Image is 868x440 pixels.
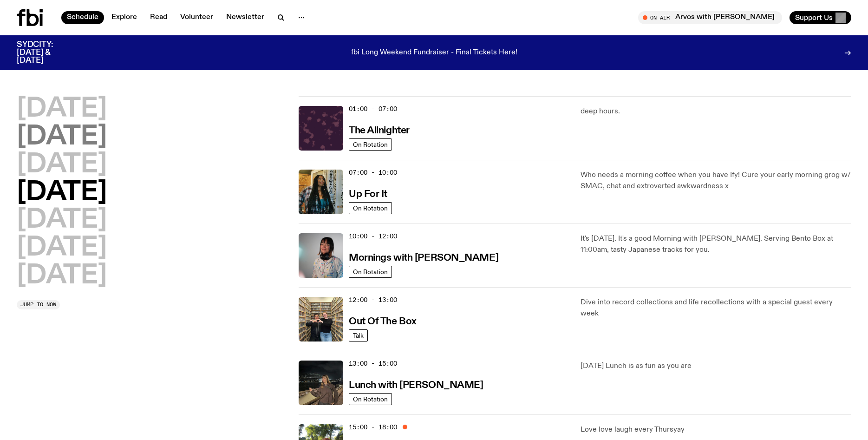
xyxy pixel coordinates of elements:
img: Ify - a Brown Skin girl with black braided twists, looking up to the side with her tongue stickin... [299,170,343,214]
button: [DATE] [17,235,107,261]
img: Matt and Kate stand in the music library and make a heart shape with one hand each. [299,297,343,341]
span: 13:00 - 15:00 [349,359,397,368]
p: deep hours. [581,106,851,117]
button: On AirArvos with [PERSON_NAME] [638,11,782,24]
h3: Out Of The Box [349,317,417,327]
p: fbi Long Weekend Fundraiser - Final Tickets Here! [351,49,517,57]
a: Read [144,11,173,24]
p: Love love laugh every Thursyay [581,424,851,435]
span: On Rotation [353,141,388,148]
span: Talk [353,332,364,339]
span: On Rotation [353,269,388,276]
p: [DATE] Lunch is as fun as you are [581,361,851,372]
span: 15:00 - 18:00 [349,423,397,432]
img: Izzy Page stands above looking down at Opera Bar. She poses in front of the Harbour Bridge in the... [299,361,343,405]
button: [DATE] [17,207,107,233]
a: Schedule [61,11,104,24]
a: Explore [106,11,143,24]
h3: Up For It [349,190,387,199]
span: On Rotation [353,396,388,403]
a: On Rotation [349,202,392,214]
h3: Lunch with [PERSON_NAME] [349,381,483,390]
a: Newsletter [221,11,270,24]
span: 12:00 - 13:00 [349,296,397,304]
img: Kana Frazer is smiling at the camera with her head tilted slightly to her left. She wears big bla... [299,233,343,278]
p: Who needs a morning coffee when you have Ify! Cure your early morning grog w/ SMAC, chat and extr... [581,170,851,192]
span: Jump to now [20,302,56,307]
button: Jump to now [17,300,60,309]
span: 10:00 - 12:00 [349,232,397,241]
span: 07:00 - 10:00 [349,168,397,177]
button: [DATE] [17,124,107,150]
button: [DATE] [17,180,107,206]
p: It's [DATE]. It's a good Morning with [PERSON_NAME]. Serving Bento Box at 11:00am, tasty Japanese... [581,233,851,256]
a: Up For It [349,188,387,199]
h3: The Allnighter [349,126,410,136]
a: Volunteer [175,11,219,24]
a: Mornings with [PERSON_NAME] [349,251,498,263]
span: On Rotation [353,205,388,212]
a: Lunch with [PERSON_NAME] [349,379,483,390]
a: On Rotation [349,266,392,278]
a: The Allnighter [349,124,410,136]
h3: SYDCITY: [DATE] & [DATE] [17,41,76,65]
p: Dive into record collections and life recollections with a special guest every week [581,297,851,319]
span: Support Us [795,13,833,22]
button: Support Us [790,11,851,24]
button: [DATE] [17,263,107,289]
button: [DATE] [17,96,107,122]
span: 01:00 - 07:00 [349,105,397,113]
a: Out Of The Box [349,315,417,327]
a: On Rotation [349,138,392,151]
a: Talk [349,329,368,341]
a: On Rotation [349,393,392,405]
button: [DATE] [17,152,107,178]
h3: Mornings with [PERSON_NAME] [349,253,498,263]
